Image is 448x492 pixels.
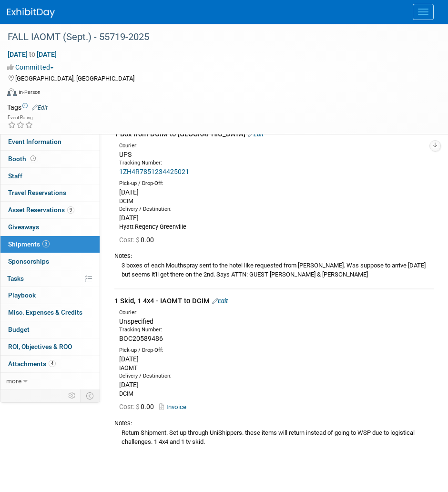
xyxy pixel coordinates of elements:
[0,184,100,201] a: Travel Reservations
[212,297,228,305] a: Edit
[119,372,434,380] div: Delivery / Destination:
[28,51,37,58] span: to
[119,335,163,342] span: BOC20589486
[0,373,100,389] a: more
[114,428,434,446] div: Return Shipment. Set up through UniShippers. these items will return instead of going to WSP due ...
[119,205,434,213] div: Delivery / Destination:
[114,129,434,139] div: 1 Box from DCIM to [GEOGRAPHIC_DATA]
[119,354,434,364] div: [DATE]
[119,347,434,354] div: Pick-up / Drop-Off:
[119,180,434,187] div: Pick-up / Drop-Off:
[119,317,434,326] div: Unspecified
[119,236,158,244] span: 0.00
[8,138,61,145] span: Event Information
[8,360,56,368] span: Attachments
[7,8,55,18] img: ExhibitDay
[6,377,21,385] span: more
[119,142,434,150] div: Courier:
[0,168,100,184] a: Staff
[413,4,434,20] button: Menu
[119,326,434,334] div: Tracking Number:
[119,389,434,398] div: DCIM
[8,240,50,248] span: Shipments
[64,389,81,402] td: Personalize Event Tab Strip
[8,189,66,196] span: Travel Reservations
[0,219,100,236] a: Giveaways
[119,380,434,389] div: [DATE]
[81,389,100,402] td: Toggle Event Tabs
[248,131,264,138] a: Edit
[8,172,22,180] span: Staff
[8,291,36,299] span: Playbook
[119,403,141,410] span: Cost: $
[119,236,141,244] span: Cost: $
[8,223,39,231] span: Giveaways
[114,260,434,279] div: 3 boxes of each Mouthspray sent to the hotel like requested from [PERSON_NAME]. Was suppose to ar...
[0,338,100,355] a: ROI, Objectives & ROO
[119,187,434,197] div: [DATE]
[8,206,74,214] span: Asset Reservations
[49,360,56,367] span: 4
[7,50,57,59] span: [DATE] [DATE]
[119,150,434,159] div: UPS
[159,403,190,410] a: Invoice
[0,202,100,218] a: Asset Reservations9
[8,115,33,120] div: Event Rating
[119,309,434,317] div: Courier:
[119,403,158,410] span: 0.00
[0,287,100,304] a: Playbook
[7,275,24,282] span: Tasks
[119,159,434,167] div: Tracking Number:
[119,168,189,175] a: 1ZH4R7851234425021
[0,304,100,321] a: Misc. Expenses & Credits
[0,356,100,372] a: Attachments4
[15,75,134,82] span: [GEOGRAPHIC_DATA], [GEOGRAPHIC_DATA]
[0,133,100,150] a: Event Information
[114,296,434,306] div: 1 Skid, 1 4x4 - IAOMT to DCIM
[0,151,100,167] a: Booth
[119,213,434,223] div: [DATE]
[119,364,434,372] div: IAOMT
[42,240,50,247] span: 3
[8,257,49,265] span: Sponsorships
[8,343,72,350] span: ROI, Objectives & ROO
[7,87,436,101] div: Event Format
[8,308,82,316] span: Misc. Expenses & Credits
[32,104,48,111] a: Edit
[0,321,100,338] a: Budget
[7,62,58,72] button: Committed
[29,155,38,162] span: Booth not reserved yet
[114,419,434,428] div: Notes:
[4,29,429,46] div: FALL IAOMT (Sept.) - 55719-2025
[18,89,41,96] div: In-Person
[119,197,434,205] div: DCIM
[8,326,30,333] span: Budget
[0,236,100,253] a: Shipments3
[67,206,74,214] span: 9
[7,102,48,112] td: Tags
[114,252,434,260] div: Notes:
[0,270,100,287] a: Tasks
[8,155,38,163] span: Booth
[0,253,100,270] a: Sponsorships
[7,88,17,96] img: Format-Inperson.png
[119,223,434,231] div: Hyatt Regency Greenville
